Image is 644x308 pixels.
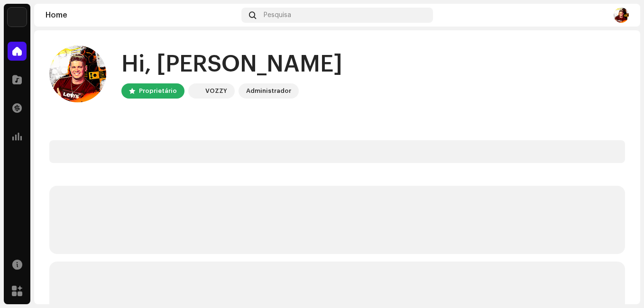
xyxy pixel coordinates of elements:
div: Administrador [246,85,291,97]
span: Pesquisa [264,11,291,19]
div: Proprietário [139,85,177,97]
img: 92319b1a-f8bd-427d-965a-69defdc58ce8 [49,45,106,102]
div: Hi, [PERSON_NAME] [121,49,342,80]
img: 1cf725b2-75a2-44e7-8fdf-5f1256b3d403 [8,8,27,27]
div: Home [46,11,238,19]
div: VOZZY [205,85,227,97]
img: 92319b1a-f8bd-427d-965a-69defdc58ce8 [614,8,629,23]
img: 1cf725b2-75a2-44e7-8fdf-5f1256b3d403 [190,85,202,97]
